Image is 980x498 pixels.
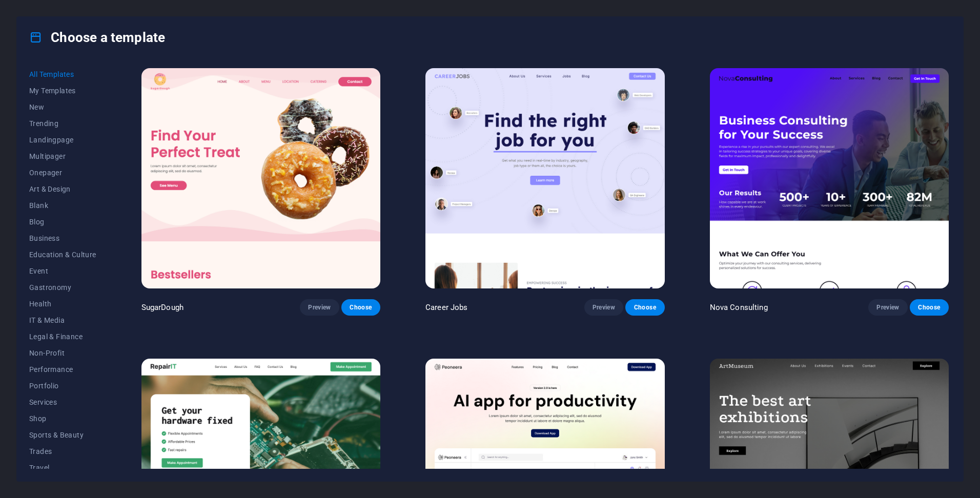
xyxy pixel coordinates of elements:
[29,414,96,423] span: Shop
[29,132,96,148] button: Landingpage
[29,87,96,95] span: My Templates
[141,68,380,288] img: SugarDough
[29,185,96,193] span: Art & Design
[350,303,372,312] span: Choose
[29,251,96,259] span: Education & Culture
[341,299,380,316] button: Choose
[29,164,96,181] button: Onepager
[29,82,96,99] button: My Templates
[584,299,623,316] button: Preview
[29,103,96,111] span: New
[29,246,96,263] button: Education & Culture
[918,303,941,312] span: Choose
[29,152,96,160] span: Multipager
[141,302,183,313] p: SugarDough
[308,303,331,312] span: Preview
[29,447,96,455] span: Trades
[29,263,96,279] button: Event
[29,431,96,439] span: Sports & Beauty
[29,66,96,82] button: All Templates
[29,300,96,308] span: Health
[29,328,96,345] button: Legal & Finance
[29,169,96,177] span: Onepager
[29,410,96,427] button: Shop
[29,394,96,410] button: Services
[634,303,656,312] span: Choose
[910,299,949,316] button: Choose
[29,29,165,46] h4: Choose a template
[29,234,96,242] span: Business
[300,299,339,316] button: Preview
[29,99,96,115] button: New
[29,378,96,394] button: Portfolio
[625,299,664,316] button: Choose
[29,119,96,128] span: Trending
[29,333,96,341] span: Legal & Finance
[29,365,96,374] span: Performance
[425,302,468,313] p: Career Jobs
[29,181,96,197] button: Art & Design
[29,345,96,361] button: Non-Profit
[876,303,899,312] span: Preview
[593,303,615,312] span: Preview
[29,218,96,226] span: Blog
[29,70,96,78] span: All Templates
[29,464,96,472] span: Travel
[29,460,96,476] button: Travel
[29,230,96,246] button: Business
[868,299,907,316] button: Preview
[29,398,96,406] span: Services
[29,214,96,230] button: Blog
[710,68,949,288] img: Nova Consulting
[29,148,96,164] button: Multipager
[29,136,96,144] span: Landingpage
[29,283,96,292] span: Gastronomy
[29,382,96,390] span: Portfolio
[29,443,96,460] button: Trades
[710,302,768,313] p: Nova Consulting
[29,312,96,328] button: IT & Media
[29,279,96,296] button: Gastronomy
[425,68,664,288] img: Career Jobs
[29,316,96,324] span: IT & Media
[29,296,96,312] button: Health
[29,349,96,357] span: Non-Profit
[29,267,96,275] span: Event
[29,115,96,132] button: Trending
[29,361,96,378] button: Performance
[29,201,96,210] span: Blank
[29,197,96,214] button: Blank
[29,427,96,443] button: Sports & Beauty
